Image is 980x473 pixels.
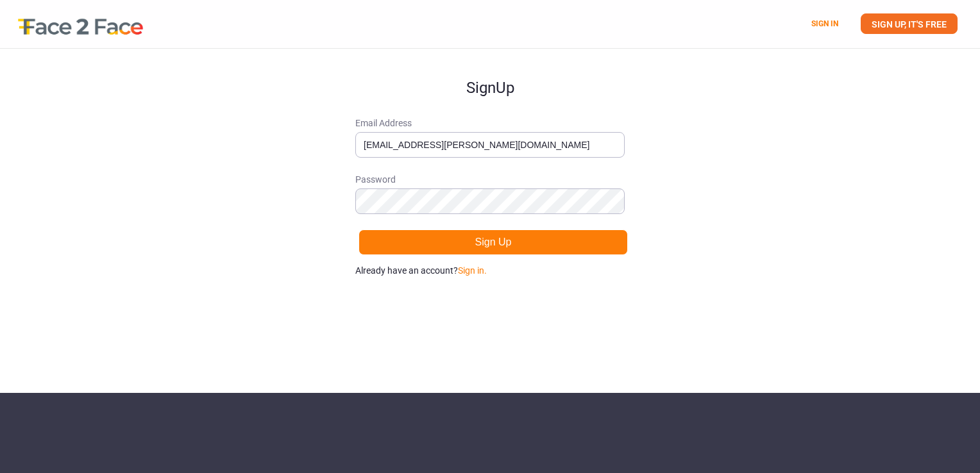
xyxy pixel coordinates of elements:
[458,265,487,276] a: Sign in.
[355,264,625,277] p: Already have an account?
[355,117,625,129] span: Email Address
[359,229,628,255] button: Sign Up
[355,132,625,158] input: Email Address
[861,13,958,34] a: SIGN UP, IT'S FREE
[355,173,625,186] span: Password
[811,19,838,28] a: SIGN IN
[355,49,625,96] h1: Sign Up
[355,188,625,214] input: Password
